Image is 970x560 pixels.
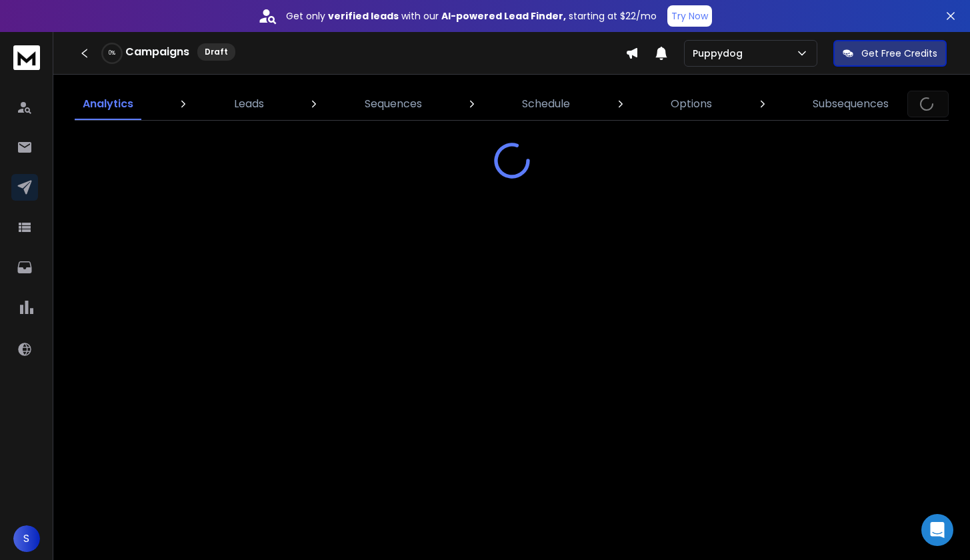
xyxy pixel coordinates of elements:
p: Leads [234,96,264,112]
p: Options [671,96,712,112]
p: Analytics [83,96,133,112]
p: 0 % [109,49,115,57]
p: Get Free Credits [861,47,937,60]
div: Open Intercom Messenger [921,514,953,546]
p: Get only with our starting at $22/mo [286,9,657,23]
a: Sequences [357,88,430,120]
a: Options [663,88,720,120]
button: Get Free Credits [833,40,947,67]
a: Subsequences [805,88,897,120]
p: Schedule [522,96,570,112]
a: Schedule [514,88,578,120]
img: logo [13,45,40,70]
a: Analytics [75,88,141,120]
button: S [13,525,40,552]
strong: AI-powered Lead Finder, [441,9,566,23]
p: Sequences [365,96,422,112]
button: Try Now [667,5,712,27]
p: Try Now [671,9,708,23]
p: Subsequences [813,96,889,112]
strong: verified leads [328,9,399,23]
p: Puppydog [693,47,748,60]
a: Leads [226,88,272,120]
div: Draft [197,43,235,61]
h1: Campaigns [125,44,189,60]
